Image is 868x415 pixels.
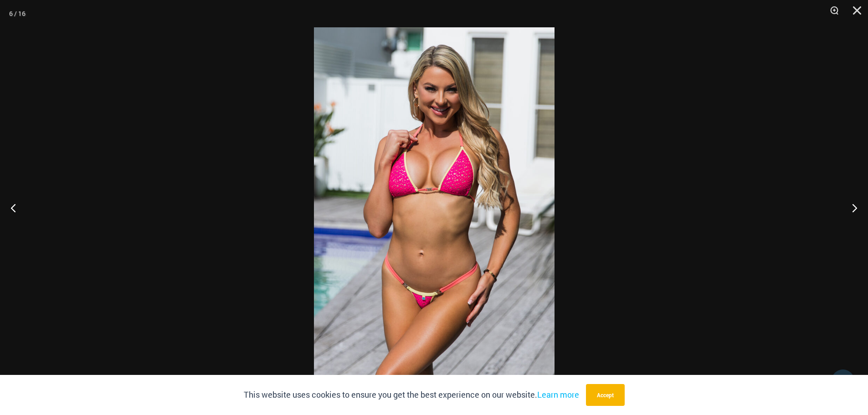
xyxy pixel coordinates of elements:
[586,384,625,406] button: Accept
[537,389,579,400] a: Learn more
[244,388,579,402] p: This website uses cookies to ensure you get the best experience on our website.
[9,7,26,20] div: 6 / 16
[834,185,868,231] button: Next
[314,27,555,388] img: Bubble Mesh Highlight Pink 309 Top 421 Micro 01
